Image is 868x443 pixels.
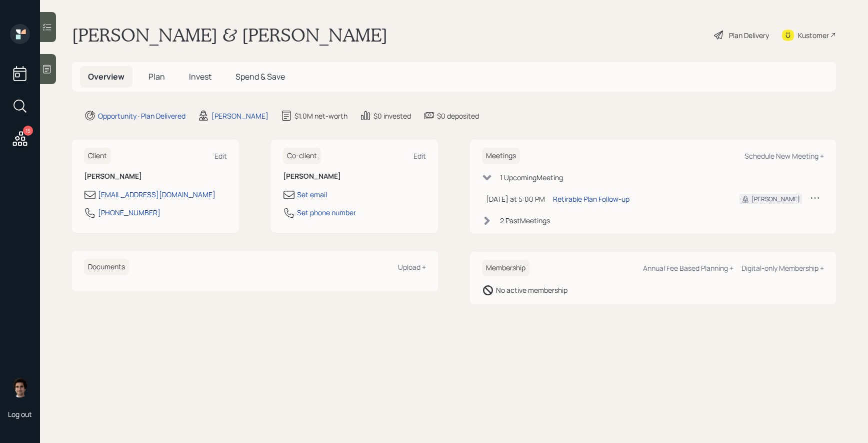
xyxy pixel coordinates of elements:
[211,111,268,121] div: [PERSON_NAME]
[729,30,769,41] div: Plan Delivery
[643,263,733,273] div: Annual Fee Based Planning +
[798,30,829,41] div: Kustomer
[84,172,227,181] h6: [PERSON_NAME]
[486,194,545,204] div: [DATE] at 5:00 PM
[373,111,411,121] div: $0 invested
[283,172,426,181] h6: [PERSON_NAME]
[98,111,185,121] div: Opportunity · Plan Delivered
[437,111,479,121] div: $0 deposited
[482,148,520,164] h6: Meetings
[98,189,215,200] div: [EMAIL_ADDRESS][DOMAIN_NAME]
[84,148,111,164] h6: Client
[23,126,33,136] div: 15
[235,71,285,82] span: Spend & Save
[496,285,567,295] div: No active membership
[553,194,629,204] div: Retirable Plan Follow-up
[10,377,30,397] img: harrison-schaefer-headshot-2.png
[500,215,550,226] div: 2 Past Meeting s
[189,71,211,82] span: Invest
[214,151,227,161] div: Edit
[283,148,321,164] h6: Co-client
[297,189,327,200] div: Set email
[500,172,563,183] div: 1 Upcoming Meeting
[148,71,165,82] span: Plan
[413,151,426,161] div: Edit
[297,207,356,218] div: Set phone number
[72,24,387,46] h1: [PERSON_NAME] & [PERSON_NAME]
[294,111,347,121] div: $1.0M net-worth
[84,259,129,275] h6: Documents
[751,195,800,204] div: [PERSON_NAME]
[482,260,529,276] h6: Membership
[98,207,160,218] div: [PHONE_NUMBER]
[741,263,824,273] div: Digital-only Membership +
[88,71,124,82] span: Overview
[8,409,32,419] div: Log out
[398,262,426,272] div: Upload +
[744,151,824,161] div: Schedule New Meeting +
